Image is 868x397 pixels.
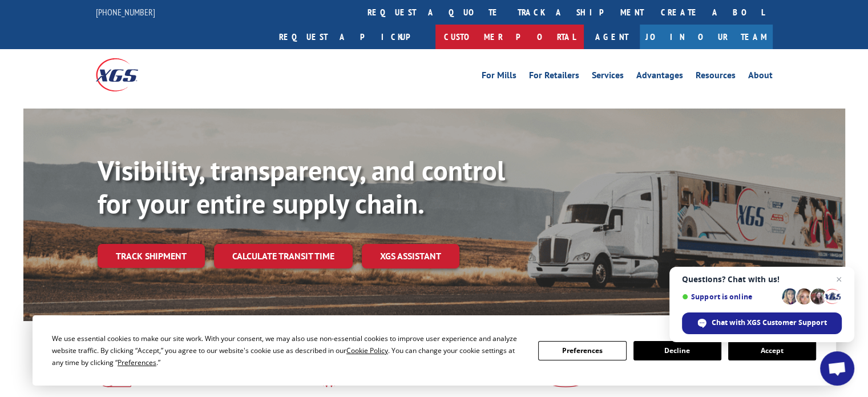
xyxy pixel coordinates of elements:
[682,275,842,284] span: Questions? Chat with us!
[33,315,836,386] div: Cookie Consent Prompt
[271,25,435,49] a: Request a pickup
[682,292,778,301] span: Support is online
[682,312,842,334] div: Chat with XGS Customer Support
[696,71,736,83] a: Resources
[362,244,459,268] a: XGS ASSISTANT
[96,6,155,18] a: [PHONE_NUMBER]
[584,25,640,49] a: Agent
[214,244,353,268] a: Calculate transit time
[435,25,584,49] a: Customer Portal
[820,351,854,386] div: Open chat
[538,341,626,360] button: Preferences
[633,341,721,360] button: Decline
[640,25,773,49] a: Join Our Team
[529,71,579,83] a: For Retailers
[98,244,205,268] a: Track shipment
[712,318,827,328] span: Chat with XGS Customer Support
[52,332,524,368] div: We use essential cookies to make our site work. With your consent, we may also use non-essential ...
[592,71,624,83] a: Services
[118,358,156,367] span: Preferences
[482,71,516,83] a: For Mills
[346,346,388,355] span: Cookie Policy
[748,71,773,83] a: About
[636,71,683,83] a: Advantages
[728,341,816,360] button: Accept
[832,272,846,286] span: Close chat
[98,153,505,221] b: Visibility, transparency, and control for your entire supply chain.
